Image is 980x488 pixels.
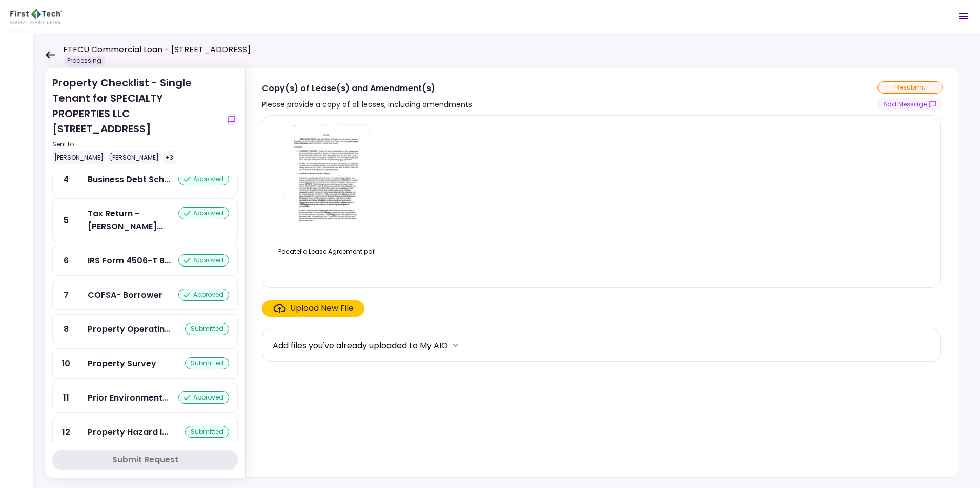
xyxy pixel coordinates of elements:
[53,315,79,344] div: 8
[178,173,229,185] div: approved
[52,75,221,164] div: Property Checklist - Single Tenant for SPECIALTY PROPERTIES LLC [STREET_ADDRESS]
[185,323,229,335] div: submitted
[262,98,474,110] div: Please provide a copy of all leases, including amendments.
[52,198,238,241] a: 5Tax Return - Borrowerapproved
[262,300,364,317] span: Click here to upload the required document
[88,426,168,438] div: Property Hazard Insurance Policy and Liability Insurance Policy
[52,383,238,413] a: 11Prior Environmental Phase I and/or Phase IIapproved
[52,246,238,276] a: 6IRS Form 4506-T Borrowerapproved
[53,417,79,447] div: 12
[178,391,229,404] div: approved
[877,81,943,94] div: resubmit
[88,173,170,186] div: Business Debt Schedule
[53,246,79,275] div: 6
[88,254,171,267] div: IRS Form 4506-T Borrower
[951,4,976,29] button: Open menu
[88,207,178,233] div: Tax Return - Borrower
[52,450,238,470] button: Submit Request
[52,417,238,447] a: 12Property Hazard Insurance Policy and Liability Insurance Policysubmitted
[88,323,171,336] div: Property Operating Statements
[52,280,238,310] a: 7COFSA- Borrowerapproved
[185,426,229,438] div: submitted
[52,314,238,344] a: 8Property Operating Statementssubmitted
[273,339,448,352] div: Add files you've already uploaded to My AIO
[877,98,943,111] button: show-messages
[88,391,169,404] div: Prior Environmental Phase I and/or Phase II
[178,289,229,301] div: approved
[88,289,162,301] div: COFSA- Borrower
[52,164,238,194] a: 4Business Debt Scheduleapproved
[290,302,354,315] div: Upload New File
[63,56,106,66] div: Processing
[245,68,959,478] div: Copy(s) of Lease(s) and Amendment(s)Please provide a copy of all leases, including amendments.res...
[178,207,229,219] div: approved
[52,140,221,149] div: Sent to:
[163,151,175,164] div: +3
[63,43,251,56] h1: FTFCU Commercial Loan - [STREET_ADDRESS]
[448,338,463,353] button: more
[53,349,79,378] div: 10
[10,9,62,24] img: Partner icon
[53,165,79,194] div: 4
[273,247,380,256] div: Pocatello Lease Agreement.pdf
[108,151,161,164] div: [PERSON_NAME]
[262,82,474,95] div: Copy(s) of Lease(s) and Amendment(s)
[88,357,156,370] div: Property Survey
[53,280,79,309] div: 7
[52,151,106,164] div: [PERSON_NAME]
[112,454,178,466] div: Submit Request
[52,348,238,379] a: 10Property Surveysubmitted
[53,199,79,241] div: 5
[226,114,238,126] button: show-messages
[53,383,79,412] div: 11
[185,357,229,369] div: submitted
[178,254,229,267] div: approved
